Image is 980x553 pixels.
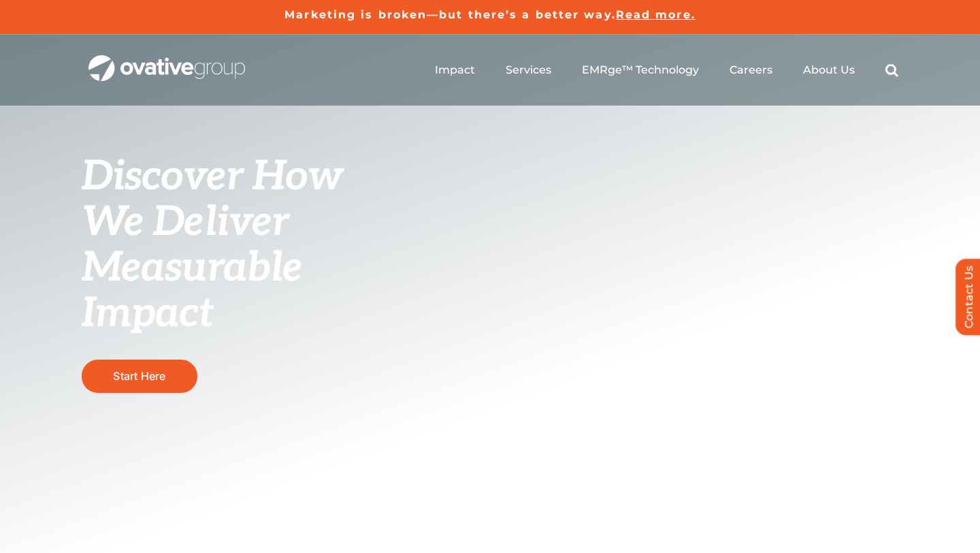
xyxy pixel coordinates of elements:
[284,8,616,21] a: Marketing is broken—but there’s a better way.
[435,63,475,77] a: Impact
[616,8,696,21] a: Read more.
[435,48,898,92] nav: Menu
[88,54,245,67] a: OG_Full_horizontal_WHT
[885,63,898,77] a: Search
[82,360,197,393] a: Start Here
[82,198,302,338] span: We Deliver Measurable Impact
[730,63,772,77] a: Careers
[82,153,343,202] span: Discover How
[506,63,551,77] a: Services
[803,63,855,77] a: About Us
[582,63,699,77] a: EMRge™ Technology
[113,369,165,383] span: Start Here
